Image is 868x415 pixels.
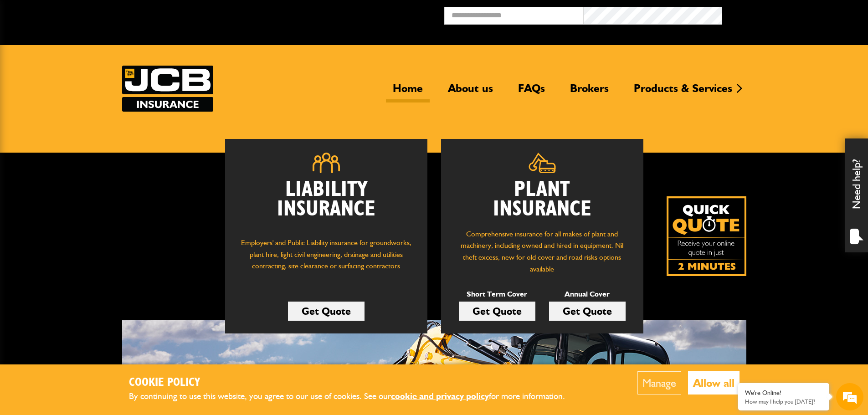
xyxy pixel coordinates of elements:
[667,196,746,276] img: Quick Quote
[455,228,630,275] p: Comprehensive insurance for all makes of plant and machinery, including owned and hired in equipm...
[122,66,213,112] img: JCB Insurance Services logo
[745,398,822,405] p: How may I help you today?
[549,302,626,321] a: Get Quote
[239,237,414,281] p: Employers' and Public Liability insurance for groundworks, plant hire, light civil engineering, d...
[722,7,861,21] button: Broker Login
[745,389,822,397] div: We're Online!
[688,371,740,395] button: Allow all
[637,371,681,395] button: Manage
[549,288,626,300] p: Annual Cover
[511,82,552,102] a: FAQs
[627,82,739,102] a: Products & Services
[441,82,500,102] a: About us
[845,138,868,252] div: Need help?
[459,288,535,300] p: Short Term Cover
[391,391,489,401] a: cookie and privacy policy
[122,66,213,112] a: JCB Insurance Services
[129,376,580,390] h2: Cookie Policy
[129,389,580,404] p: By continuing to use this website, you agree to our use of cookies. See our for more information.
[288,302,365,321] a: Get Quote
[239,180,414,228] h2: Liability Insurance
[455,180,630,219] h2: Plant Insurance
[459,302,535,321] a: Get Quote
[563,82,616,102] a: Brokers
[667,196,746,276] a: Get your insurance quote isn just 2-minutes
[386,82,430,102] a: Home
